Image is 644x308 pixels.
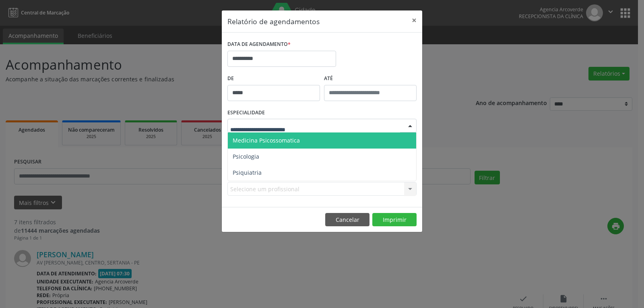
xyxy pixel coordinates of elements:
button: Imprimir [372,213,417,227]
label: DATA DE AGENDAMENTO [227,38,291,51]
button: Cancelar [325,213,369,227]
span: Psicologia [233,153,259,160]
span: Medicina Psicossomatica [233,136,300,144]
button: Close [406,10,422,30]
h5: Relatório de agendamentos [227,16,320,27]
label: ATÉ [324,72,417,85]
label: ESPECIALIDADE [227,107,265,119]
label: De [227,72,320,85]
span: Psiquiatria [233,169,262,176]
